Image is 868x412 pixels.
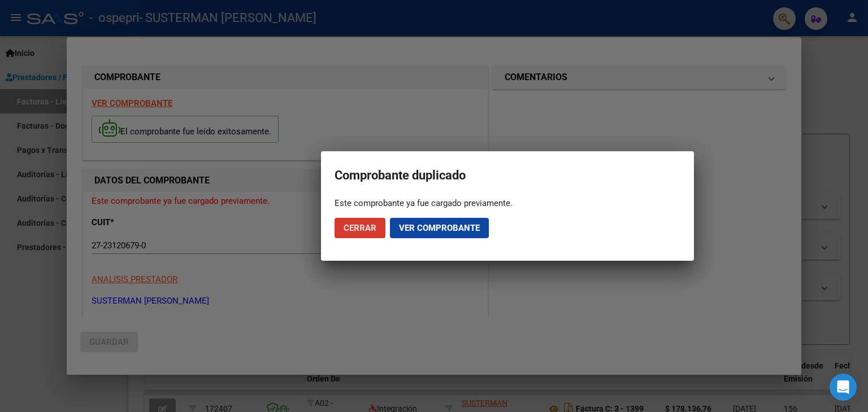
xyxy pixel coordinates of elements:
span: Ver comprobante [399,223,480,233]
button: Cerrar [335,218,385,238]
div: Este comprobante ya fue cargado previamente. [335,198,680,209]
div: Open Intercom Messenger [830,374,857,401]
button: Ver comprobante [390,218,489,238]
span: Cerrar [344,223,376,233]
h2: Comprobante duplicado [335,165,680,186]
